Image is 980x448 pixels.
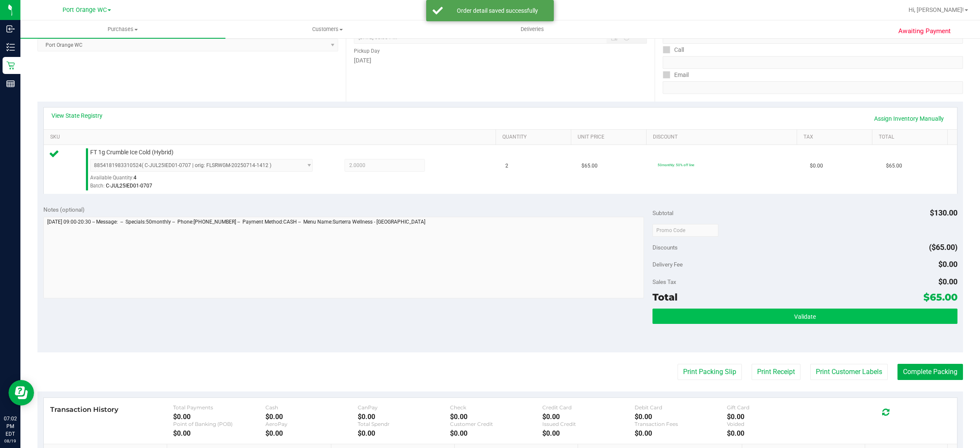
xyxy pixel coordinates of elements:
div: $0.00 [727,413,819,421]
a: Tax [803,134,869,141]
span: $130.00 [930,208,957,217]
div: AeroPay [265,421,358,427]
div: $0.00 [265,429,358,437]
span: 4 [134,175,137,181]
inline-svg: Inbound [6,25,15,33]
button: Print Customer Labels [810,364,888,380]
span: $65.00 [581,162,598,170]
div: $0.00 [727,429,819,437]
span: FT 1g Crumble Ice Cold (Hybrid) [90,148,174,156]
div: Available Quantity: [90,172,325,188]
inline-svg: Reports [6,79,15,88]
span: Discounts [652,240,678,255]
span: $0.00 [938,277,957,286]
div: Cash [265,404,358,411]
span: Notes (optional) [43,206,85,213]
div: Issued Credit [542,421,635,427]
div: Check [450,404,542,411]
span: Port Orange WC [63,6,107,14]
span: Batch: [90,183,105,189]
span: Delivery Fee [652,261,683,268]
div: $0.00 [542,429,635,437]
iframe: Resource center [9,380,34,405]
label: Email [663,69,689,81]
div: $0.00 [358,429,450,437]
a: Quantity [502,134,567,141]
div: $0.00 [450,429,542,437]
span: $65.00 [923,291,957,303]
span: ($65.00) [929,243,957,252]
div: Credit Card [542,404,635,411]
span: Customers [226,26,430,33]
inline-svg: Retail [6,61,15,70]
div: $0.00 [173,413,265,421]
div: Total Spendr [358,421,450,427]
button: Print Receipt [752,364,801,380]
inline-svg: Inventory [6,43,15,51]
div: $0.00 [265,413,358,421]
div: $0.00 [635,429,727,437]
span: $0.00 [810,162,823,170]
span: Subtotal [652,210,673,216]
div: [DATE] [354,56,647,65]
span: Sales Tax [652,278,676,285]
div: Transaction Fees [635,421,727,427]
input: Format: (999) 999-9999 [663,56,963,69]
p: 07:02 PM EDT [4,415,17,438]
div: $0.00 [173,429,265,437]
a: Assign Inventory Manually [869,111,949,126]
span: $0.00 [938,260,957,269]
div: Gift Card [727,404,819,411]
span: Validate [794,313,816,320]
label: Call [663,44,684,56]
div: Point of Banking (POB) [173,421,265,427]
label: Pickup Day [354,47,380,55]
div: Order detail saved successfully [447,6,547,15]
span: Deliveries [509,26,556,33]
a: View State Registry [51,111,103,120]
span: $65.00 [886,162,902,170]
span: Total [652,291,678,303]
div: Voided [727,421,819,427]
div: Customer Credit [450,421,542,427]
span: Awaiting Payment [898,26,951,36]
button: Print Packing Slip [678,364,742,380]
div: CanPay [358,404,450,411]
button: Complete Packing [897,364,963,380]
div: $0.00 [450,413,542,421]
div: $0.00 [635,413,727,421]
span: 50monthly: 50% off line [658,163,694,167]
span: C-JUL25IED01-0707 [106,183,152,189]
div: Debit Card [635,404,727,411]
a: Unit Price [578,134,643,141]
div: $0.00 [542,413,635,421]
span: Purchases [20,26,225,33]
div: Total Payments [173,404,265,411]
a: Total [879,134,944,141]
a: Discount [653,134,793,141]
a: SKU [50,134,492,141]
span: Hi, [PERSON_NAME]! [909,6,964,13]
div: $0.00 [358,413,450,421]
input: Promo Code [652,224,718,237]
span: 2 [505,162,508,170]
p: 08/19 [4,438,17,444]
